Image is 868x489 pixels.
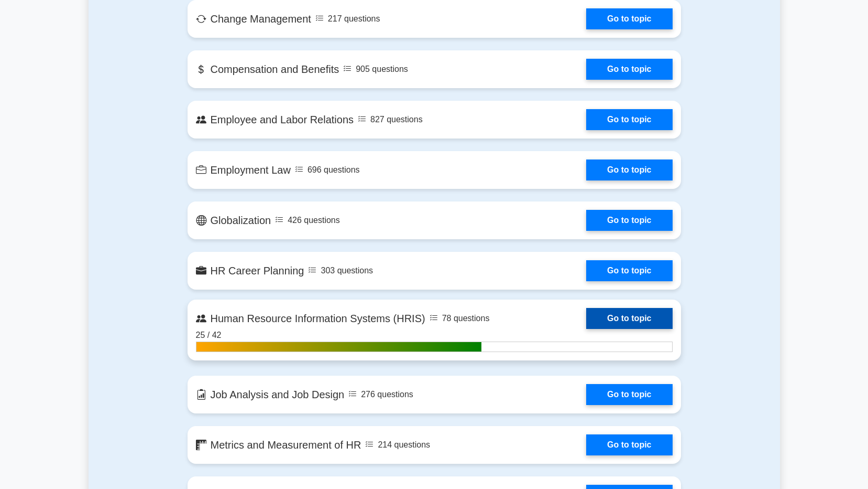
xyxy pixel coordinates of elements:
a: Go to topic [586,308,672,329]
a: Go to topic [586,384,672,405]
a: Go to topic [586,59,672,80]
a: Go to topic [586,210,672,231]
a: Go to topic [586,434,672,455]
a: Go to topic [586,260,672,281]
a: Go to topic [586,160,672,180]
a: Go to topic [586,8,672,29]
a: Go to topic [586,109,672,130]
